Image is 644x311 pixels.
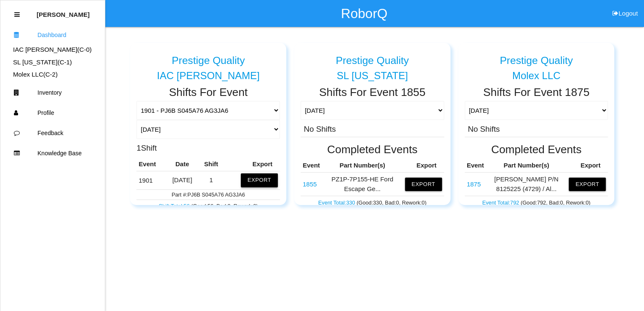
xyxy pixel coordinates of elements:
[13,46,92,53] a: IAC [PERSON_NAME](C-0)
[136,142,157,153] h3: 1 Shift
[465,144,608,156] h2: Completed Events
[405,178,442,191] button: Export
[0,25,105,45] a: Dashboard
[136,189,280,199] td: Part #: PJ6B S045A76 AG3JA6
[318,199,357,206] a: Event Total:330
[136,70,280,81] div: IAC [PERSON_NAME]
[241,173,278,187] button: Export
[172,55,245,66] h5: Prestige Quality
[37,5,90,18] p: Thomas Sontag
[13,58,72,66] a: SL [US_STATE](C-1)
[303,197,442,206] p: (Good: 330 , Bad: 0 , Rework: 0 )
[322,173,403,196] td: PZ1P-7P155-HE Ford Escape Ge...
[336,55,409,66] h5: Prestige Quality
[136,48,280,82] a: Prestige Quality IAC [PERSON_NAME]
[482,199,520,206] a: Event Total:792
[303,181,317,188] a: 1855
[322,159,403,173] th: Part Number(s)
[13,71,58,78] a: Molex LLC(C-2)
[199,171,224,189] td: 1
[569,178,606,191] button: Export
[136,157,165,171] th: Event
[465,48,608,82] a: Prestige Quality Molex LLC
[465,173,486,196] td: Alma P/N 8125225 (4729) / Alma P/N 8125693 (4739)
[403,159,444,173] th: Export
[0,58,105,67] div: SL Tennessee's Dashboard
[301,48,444,82] a: Prestige Quality SL [US_STATE]
[301,144,444,156] h2: Completed Events
[199,157,224,171] th: Shift
[465,86,608,98] h2: Shifts For Event 1875
[136,171,165,189] td: PJ6B S045A76 AG3JA6
[0,82,105,103] a: Inventory
[301,86,444,98] h2: Shifts For Event 1855
[486,173,567,196] td: [PERSON_NAME] P/N 8125225 (4729) / Al...
[467,197,606,206] p: (Good: 792 , Bad: 0 , Rework: 0 )
[166,157,199,171] th: Date
[0,123,105,143] a: Feedback
[467,181,481,188] a: 1875
[0,70,105,80] div: Molex LLC's Dashboard
[465,70,608,81] div: Molex LLC
[500,55,573,66] h5: Prestige Quality
[486,159,567,173] th: Part Number(s)
[468,123,500,134] h3: No Shifts
[301,70,444,81] div: SL [US_STATE]
[567,159,608,173] th: Export
[0,103,105,123] a: Profile
[301,173,322,196] td: PZ1P-7P155-HE Ford Escape Gear Shift Assy
[224,157,280,171] th: Export
[136,86,280,98] h2: Shifts For Event
[138,201,278,210] p: (Good: 56 , Bad: 0 , Rework: 0 )
[0,45,105,55] div: IAC Alma's Dashboard
[159,203,191,209] a: Shift Total:56
[166,171,199,189] td: [DATE]
[465,159,486,173] th: Event
[0,143,105,163] a: Knowledge Base
[14,5,20,25] div: Close
[304,123,336,134] h3: No Shifts
[301,159,322,173] th: Event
